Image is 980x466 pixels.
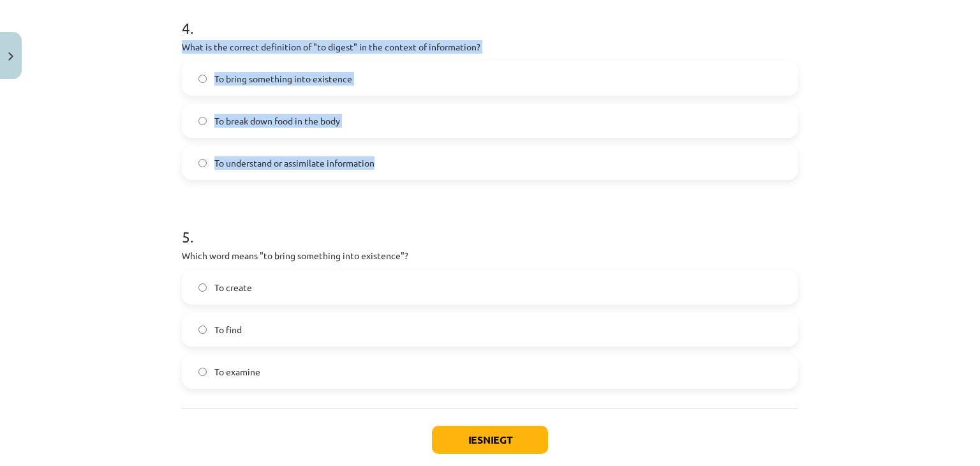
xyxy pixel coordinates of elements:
input: To break down food in the body [198,117,207,125]
p: Which word means "to bring something into existence"? [182,249,798,262]
h1: 5 . [182,206,798,245]
span: To understand or assimilate information [214,156,375,170]
span: To examine [214,365,260,379]
input: To bring something into existence [198,75,207,83]
span: To find [214,323,242,336]
input: To examine [198,368,207,376]
input: To understand or assimilate information [198,159,207,167]
input: To create [198,283,207,292]
button: Iesniegt [432,426,548,454]
span: To create [214,281,252,294]
span: To break down food in the body [214,114,340,128]
input: To find [198,326,207,334]
p: What is the correct definition of "to digest" in the context of information? [182,40,798,54]
span: To bring something into existence [214,72,352,86]
img: icon-close-lesson-0947bae3869378f0d4975bcd49f059093ad1ed9edebbc8119c70593378902aed.svg [8,52,13,61]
